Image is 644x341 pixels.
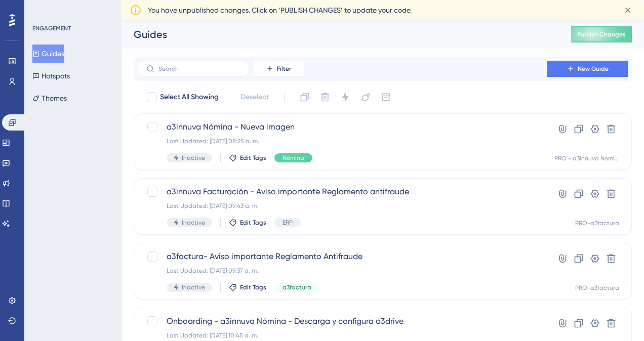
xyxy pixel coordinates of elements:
[167,202,518,210] div: Last Updated: [DATE] 09:43 a. m.
[32,45,64,63] button: Guides
[240,283,266,291] span: Edit Tags
[578,65,609,73] span: New Guide
[231,88,278,106] button: Deselect
[571,26,632,42] button: Publish Changes
[283,283,311,291] span: a3factura
[160,91,219,103] span: Select All Showing
[575,219,619,227] div: PRO-a3factura
[182,219,205,227] span: Inactive
[229,219,266,227] button: Edit Tags
[240,219,266,227] span: Edit Tags
[167,186,518,198] span: a3innuva Facturación - Aviso importante Reglamento antifraude
[283,219,293,227] span: ERP
[229,154,266,162] button: Edit Tags
[182,283,205,291] span: Inactive
[253,61,304,77] button: Filter
[240,91,269,103] span: Deselect
[554,154,619,162] div: PRO - a3innuva Nomina
[32,67,70,85] button: Hotspots
[547,61,628,77] button: New Guide
[229,283,266,291] button: Edit Tags
[277,65,291,73] span: Filter
[32,89,67,107] button: Themes
[283,154,304,162] span: Nómina
[182,154,205,162] span: Inactive
[167,137,518,145] div: Last Updated: [DATE] 08:25 a. m.
[167,331,518,339] div: Last Updated: [DATE] 10:45 a. m.
[32,24,71,32] div: ENGAGEMENT
[167,315,518,327] span: Onboarding - a3innuva Nómina - Descarga y configura a3drive
[158,65,240,72] input: Search
[240,154,266,162] span: Edit Tags
[134,27,546,41] div: Guides
[167,121,518,133] span: a3innuva Nómina - Nueva imagen
[167,267,518,275] div: Last Updated: [DATE] 09:37 a. m.
[148,4,412,16] span: You have unpublished changes. Click on ‘PUBLISH CHANGES’ to update your code.
[575,284,619,292] div: PRO-a3factura
[577,30,626,38] span: Publish Changes
[167,250,518,263] span: a3factura- Aviso importante Reglamento Antifraude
